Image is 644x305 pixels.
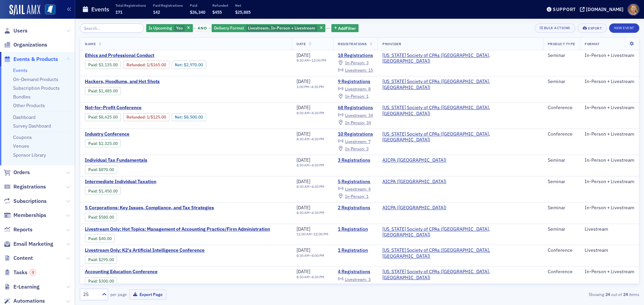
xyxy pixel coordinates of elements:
a: [US_STATE] Society of CPAs ([GEOGRAPHIC_DATA], [GEOGRAPHIC_DATA]) [382,247,538,259]
a: Paid [88,115,97,120]
span: Add Filter [338,25,356,31]
time: 4:00 PM [312,253,324,258]
div: Net: $297000 [172,61,206,69]
div: In-Person + Livestream [585,53,634,59]
time: 1:00 PM [297,84,309,89]
div: Seminar [548,205,575,211]
p: Paid [190,3,205,8]
a: Dashboard [13,114,36,120]
span: $580.00 [99,215,114,220]
a: Other Products [13,102,45,108]
span: Mississippi Society of CPAs (Ridgeland, MS) [382,247,538,259]
div: Seminar [548,179,575,185]
a: Venues [13,143,29,149]
span: Mississippi Society of CPAs (Ridgeland, MS) [382,79,538,90]
span: [DATE] [297,269,310,275]
a: Events [13,67,28,73]
time: 8:30 AM [297,275,310,279]
span: E-Learning [13,283,40,291]
a: Organizations [4,41,47,49]
span: [DATE] [297,52,310,58]
a: Intermediate Individual Taxation [85,179,198,185]
div: Paid: 6 - $145000 [85,187,121,195]
a: Paid [88,279,97,284]
a: Paid [88,257,97,262]
span: In-Person : [345,120,365,125]
a: S Corporations: Key Issues, Compliance, and Tax Strategies [85,205,214,211]
div: – [297,253,324,258]
time: 12:00 PM [312,58,326,63]
span: Not-for-Profit Conference [85,105,198,111]
div: Paid: 4 - $87000 [85,165,117,173]
div: Bulk Actions [544,26,570,30]
a: 5 Registrations [338,179,373,185]
span: Livestream : [345,112,367,118]
div: Export [588,26,602,30]
a: Paid [88,62,97,67]
div: Paid: 2 - $29500 [85,256,117,264]
span: Livestream Only: K2's Artificial Intelligence Conference [85,247,205,253]
time: 8:30 AM [297,210,310,215]
span: Events & Products [13,56,58,63]
a: Hackers, Hoodlums, and Hot Shots [85,79,198,85]
span: 34 [368,112,373,118]
div: Refunded: 21 - $313500 [123,61,169,69]
a: Bundles [13,94,31,100]
a: Content [4,254,33,262]
span: : [88,62,99,67]
a: Paid [88,88,97,93]
div: – [297,163,324,167]
div: – [297,184,324,189]
span: [DATE] [297,78,310,84]
div: – [297,111,324,115]
span: 4 [368,186,371,192]
time: 8:30 AM [297,184,310,189]
span: [DATE] [297,226,310,232]
p: Paid Registrations [153,3,183,8]
span: Organizations [13,41,47,49]
a: In-Person: 3 [338,146,368,151]
div: Conference [548,247,575,253]
span: 1 [366,93,369,99]
a: Paid [88,215,97,220]
span: 1 [366,194,369,199]
span: 142 [153,9,160,15]
span: Content [13,254,33,262]
a: Accounting Education Conference [85,269,198,275]
span: $8,500.00 [184,115,203,120]
a: 68 Registrations [338,105,373,111]
button: AddFilter [331,24,359,32]
a: Livestream Only: Hot Topics: Management of Accounting Practice/Firm Administration [85,226,270,232]
span: 171 [115,9,122,15]
time: 4:30 PM [312,137,324,141]
a: Livestream: 15 [338,68,373,73]
span: $300.00 [99,279,114,284]
div: In-Person + Livestream [585,79,634,85]
a: Coupons [13,134,32,140]
div: – [297,58,326,63]
span: Livestream : [345,139,367,144]
span: Memberships [13,212,46,219]
span: : [88,257,99,262]
time: 8:30 AM [297,110,310,115]
a: AICPA ([GEOGRAPHIC_DATA]) [382,179,446,185]
a: 18 Registrations [338,53,373,59]
a: Individual Tax Fundamentals [85,157,198,163]
div: Conference [548,131,575,137]
a: Refunded [126,62,145,67]
span: Provider [382,42,401,46]
span: : [88,188,99,194]
span: Registrations [338,42,367,46]
a: Subscriptions [4,198,47,205]
span: Mississippi Society of CPAs (Ridgeland, MS) [382,131,538,143]
span: $455 [212,9,222,15]
a: Subscription Products [13,85,60,91]
span: Mississippi Society of CPAs (Ridgeland, MS) [382,53,538,64]
time: 4:30 PM [312,184,324,189]
a: Paid [88,141,97,146]
time: 4:30 PM [311,84,324,89]
span: : [126,62,147,67]
a: In-Person: 34 [338,120,371,125]
button: Export Page [129,289,166,300]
